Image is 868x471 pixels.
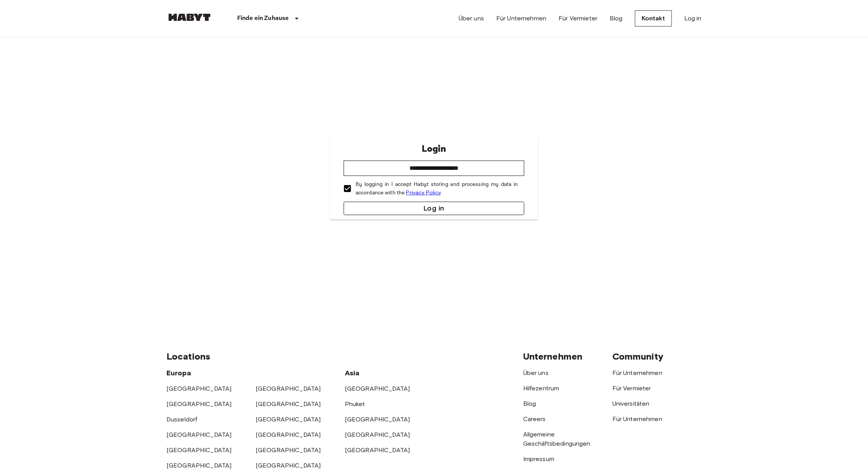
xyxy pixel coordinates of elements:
[612,385,651,392] a: Für Vermieter
[406,189,441,196] a: Privacy Policy
[635,10,672,27] a: Kontakt
[166,351,210,362] span: Locations
[256,400,321,408] a: [GEOGRAPHIC_DATA]
[459,14,484,23] a: Über uns
[166,462,232,469] a: [GEOGRAPHIC_DATA]
[345,416,410,423] a: [GEOGRAPHIC_DATA]
[166,446,232,454] a: [GEOGRAPHIC_DATA]
[559,14,597,23] a: Für Vermieter
[166,400,232,408] a: [GEOGRAPHIC_DATA]
[610,14,623,23] a: Blog
[523,400,536,407] a: Blog
[496,14,546,23] a: Für Unternehmen
[345,400,365,408] a: Phuket
[256,431,321,438] a: [GEOGRAPHIC_DATA]
[166,13,213,21] img: Habyt
[523,351,583,362] span: Unternehmen
[166,416,198,423] a: Dusseldorf
[523,455,554,463] a: Impressum
[237,14,289,23] p: Finde ein Zuhause
[422,142,446,156] p: Login
[523,385,559,392] a: Hilfezentrum
[344,202,524,215] button: Log in
[166,369,191,377] span: Europa
[612,369,662,376] a: Für Unternehmen
[345,446,410,454] a: [GEOGRAPHIC_DATA]
[345,431,410,438] a: [GEOGRAPHIC_DATA]
[256,462,321,469] a: [GEOGRAPHIC_DATA]
[612,400,650,407] a: Universitäten
[256,446,321,454] a: [GEOGRAPHIC_DATA]
[356,181,518,197] p: By logging in I accept Habyt storing and processing my data in accordance with the
[166,385,232,392] a: [GEOGRAPHIC_DATA]
[612,351,663,362] span: Community
[523,415,546,423] a: Careers
[345,369,360,377] span: Asia
[612,415,662,423] a: Für Unternehmen
[256,385,321,392] a: [GEOGRAPHIC_DATA]
[256,416,321,423] a: [GEOGRAPHIC_DATA]
[166,431,232,438] a: [GEOGRAPHIC_DATA]
[345,385,410,392] a: [GEOGRAPHIC_DATA]
[684,14,702,23] a: Log in
[523,369,549,376] a: Über uns
[523,431,590,447] a: Allgemeine Geschäftsbedingungen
